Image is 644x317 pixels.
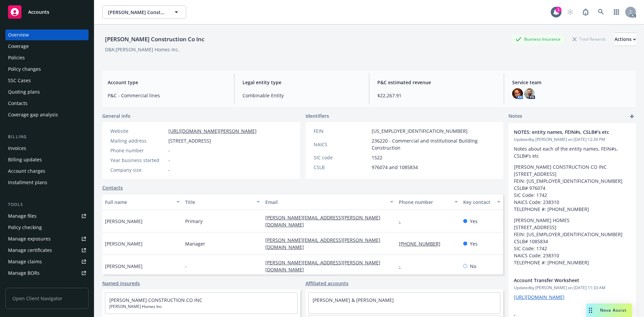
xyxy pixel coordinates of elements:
[243,79,361,86] span: Legal entity type
[265,259,380,273] a: [PERSON_NAME][EMAIL_ADDRESS][PERSON_NAME][DOMAIN_NAME]
[105,199,172,206] div: Full name
[8,279,59,290] div: Summary of insurance
[110,166,166,173] div: Company size
[514,294,565,300] a: [URL][DOMAIN_NAME]
[314,164,369,171] div: CSLB
[399,218,406,224] a: -
[512,79,631,86] span: Service team
[614,33,636,46] button: Actions
[514,217,631,266] p: [PERSON_NAME] HOMES [STREET_ADDRESS] FEIN: [US_EMPLOYER_IDENTIFICATION_NUMBER] CSLB# 1085834 SIC ...
[185,199,253,206] div: Title
[8,30,29,40] div: Overview
[265,199,386,206] div: Email
[628,112,636,120] a: add
[313,297,394,303] a: [PERSON_NAME] & [PERSON_NAME]
[8,154,42,165] div: Billing updates
[263,194,396,210] button: Email
[110,157,166,164] div: Year business started
[5,30,89,40] a: Overview
[5,222,89,233] a: Policy checking
[168,166,170,173] span: -
[594,5,608,19] a: Search
[8,75,31,86] div: SSC Cases
[105,218,143,225] span: [PERSON_NAME]
[563,5,577,19] a: Start snowing
[396,194,460,210] button: Phone number
[168,137,211,144] span: [STREET_ADDRESS]
[109,297,202,303] a: [PERSON_NAME] CONSTRUCTION CO INC
[108,79,226,86] span: Account type
[372,154,382,161] span: 1522
[5,166,89,176] a: Account charges
[5,211,89,221] a: Manage files
[5,177,89,188] a: Installment plans
[5,288,89,309] span: Open Client Navigator
[524,88,535,99] img: photo
[5,98,89,109] a: Contacts
[8,98,28,109] div: Contacts
[514,285,631,291] span: Updated by [PERSON_NAME] on [DATE] 11:33 AM
[461,194,503,210] button: Key contact
[586,304,595,317] div: Drag to move
[514,137,631,143] span: Updated by [PERSON_NAME] on [DATE] 12:39 PM
[569,35,609,43] div: Total Rewards
[514,163,631,213] p: [PERSON_NAME] CONSTRUCTION CO INC [STREET_ADDRESS] FEIN: [US_EMPLOYER_IDENTIFICATION_NUMBER] CSLB...
[102,194,182,210] button: Full name
[314,127,369,135] div: FEIN
[243,92,361,99] span: Combinable Entity
[579,5,592,19] a: Report a Bug
[586,304,632,317] button: Nova Assist
[110,147,166,154] div: Phone number
[5,64,89,74] a: Policy changes
[28,9,49,15] span: Accounts
[8,268,40,278] div: Manage BORs
[314,154,369,161] div: SIC code
[470,240,478,247] span: Yes
[306,112,329,119] span: Identifiers
[508,123,636,271] div: NOTES: entity names, FEIN#s, CSLB#’s etcUpdatedby [PERSON_NAME] on [DATE] 12:39 PMNotes about eac...
[399,199,450,206] div: Phone number
[508,271,636,306] div: Account Transfer WorksheetUpdatedby [PERSON_NAME] on [DATE] 11:33 AM[URL][DOMAIN_NAME]
[168,157,170,164] span: -
[168,147,170,154] span: -
[8,177,47,188] div: Installment plans
[108,9,166,16] span: [PERSON_NAME] Construction Co Inc
[105,240,143,247] span: [PERSON_NAME]
[265,214,380,228] a: [PERSON_NAME][EMAIL_ADDRESS][PERSON_NAME][DOMAIN_NAME]
[377,92,496,99] span: $22,267.91
[102,184,123,191] a: Contacts
[8,256,42,267] div: Manage claims
[5,143,89,154] a: Invoices
[182,194,263,210] button: Title
[5,201,89,208] div: Tools
[8,222,42,233] div: Policy checking
[185,240,205,247] span: Manager
[555,6,561,12] div: 1
[463,199,493,206] div: Key contact
[399,263,406,269] a: -
[8,245,52,256] div: Manage certificates
[399,241,446,247] a: [PHONE_NUMBER]
[5,109,89,120] a: Coverage gap analysis
[5,134,89,140] div: Billing
[8,233,51,244] div: Manage exposures
[265,237,380,250] a: [PERSON_NAME][EMAIL_ADDRESS][PERSON_NAME][DOMAIN_NAME]
[470,263,476,270] span: No
[5,154,89,165] a: Billing updates
[5,245,89,256] a: Manage certificates
[8,143,26,154] div: Invoices
[5,233,89,244] span: Manage exposures
[600,307,627,313] span: Nova Assist
[185,218,203,225] span: Primary
[372,164,418,171] span: 976074 and 1085834
[512,88,523,99] img: photo
[610,5,623,19] a: Switch app
[306,280,348,287] a: Affiliated accounts
[105,46,179,53] div: DBA: [PERSON_NAME] Homes Inc.
[102,5,186,19] button: [PERSON_NAME] Construction Co Inc
[508,112,522,120] span: Notes
[109,304,293,310] span: [PERSON_NAME] Homes Inc.
[8,64,41,74] div: Policy changes
[110,127,166,135] div: Website
[102,112,130,119] span: General info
